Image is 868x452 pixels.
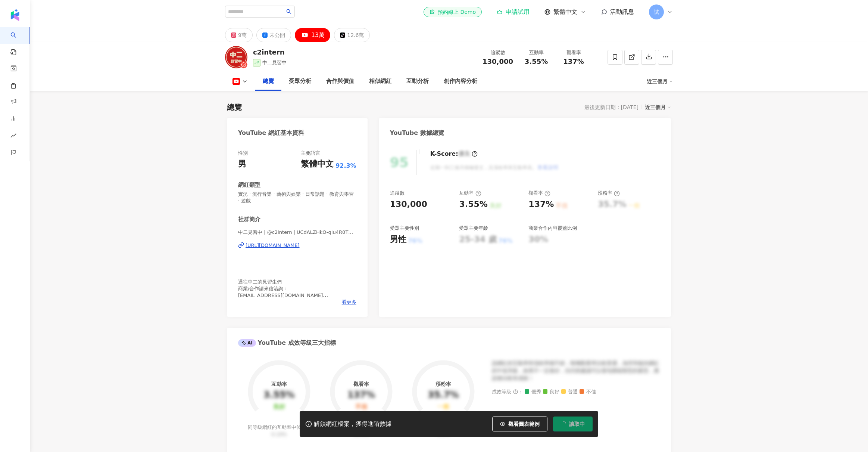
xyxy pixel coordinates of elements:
div: 近三個月 [645,102,671,112]
div: 追蹤數 [483,49,513,56]
span: 130,000 [483,58,513,65]
button: 讀取中 [553,417,593,431]
div: 受眾主要年齡 [459,225,488,232]
div: AI [238,339,256,347]
div: 觀看率 [559,49,588,56]
div: 近三個月 [647,75,673,87]
a: search [10,27,25,56]
button: 12.6萬 [334,28,370,42]
div: 互動率 [271,381,287,387]
span: 通往中二的見習生們 商業/合作請來信洽詢： [EMAIL_ADDRESS][DOMAIN_NAME] -中二小編- [PERSON_NAME]編 YT頻道：[PERSON_NAME]編 個人IG... [238,279,350,332]
span: 實況 · 流行音樂 · 藝術與娛樂 · 日常話題 · 教育與學習 · 遊戲 [238,191,356,204]
div: 互動分析 [406,77,429,86]
div: 追蹤數 [390,190,405,196]
div: YouTube 成效等級三大指標 [238,339,336,347]
a: 預約線上 Demo [424,7,482,17]
div: YouTube 網紅基本資料 [238,129,304,137]
button: 未公開 [256,28,291,42]
span: 92.3% [335,162,356,170]
span: 良好 [543,389,559,395]
div: 商業合作內容覆蓋比例 [528,225,577,232]
div: 男 [238,158,246,170]
span: 看更多 [342,299,356,306]
span: 繁體中文 [553,8,577,16]
div: 互動率 [459,190,481,196]
div: 男性 [390,234,406,245]
div: 最後更新日期：[DATE] [584,104,638,110]
span: 普通 [561,389,578,395]
div: 受眾分析 [289,77,311,86]
div: 35.7% [428,390,459,400]
div: 相似網紅 [369,77,391,86]
div: 預約線上 Demo [430,8,476,16]
div: 社群簡介 [238,216,260,223]
div: 漲粉率 [598,190,620,196]
div: 13萬 [311,30,325,40]
div: 12.6萬 [347,30,364,40]
div: 一般 [437,403,449,411]
span: 3.55% [525,58,548,65]
a: 申請試用 [497,8,530,16]
div: 受眾主要性別 [390,225,419,232]
div: 互動率 [522,49,550,56]
img: KOL Avatar [225,46,247,68]
div: c2intern [253,47,287,57]
div: 137% [528,199,554,210]
span: 試 [654,8,659,16]
div: 解鎖網紅檔案，獲得進階數據 [314,420,391,428]
button: 觀看圖表範例 [492,417,547,431]
div: 3.55% [459,199,487,210]
span: 不佳 [580,389,596,395]
span: loading [561,421,566,427]
div: 137% [347,390,375,400]
div: 性別 [238,150,248,157]
span: 中二見習中 [262,60,287,65]
div: 不佳 [355,403,367,411]
span: 觀看圖表範例 [508,421,540,427]
div: 總覽 [263,77,274,86]
div: 漲粉率 [435,381,451,387]
span: 中二見習中 | @c2intern | UCdALZHkO-qIu4R0TK6bBsuQ [238,229,356,236]
div: 成效等級 ： [492,389,660,395]
div: 9萬 [238,30,247,40]
div: 合作與價值 [326,77,354,86]
img: logo icon [9,9,21,21]
div: 觀看率 [353,381,369,387]
div: 該網紅的互動率和漲粉率都不錯，唯獨觀看率比較普通，為同等級的網紅的中低等級，效果不一定會好，但仍然建議可以發包開箱類型的案型，應該會比較有成效！ [492,360,660,382]
div: 良好 [273,403,285,411]
div: 觀看率 [528,190,550,196]
button: 13萬 [295,28,330,42]
div: [URL][DOMAIN_NAME] [246,242,300,249]
span: rise [10,128,16,145]
button: 9萬 [225,28,253,42]
div: 3.55% [263,390,294,400]
div: K-Score : [430,150,478,158]
div: 創作內容分析 [444,77,477,86]
span: 優秀 [525,389,541,395]
a: [URL][DOMAIN_NAME] [238,242,356,249]
div: 繁體中文 [301,158,334,170]
div: 總覽 [227,102,242,112]
span: 137% [563,58,584,65]
div: YouTube 數據總覽 [390,129,444,137]
div: 主要語言 [301,150,320,157]
span: 讀取中 [569,421,585,427]
span: search [286,9,291,14]
span: 活動訊息 [610,8,634,15]
div: 130,000 [390,199,427,210]
div: 未公開 [269,30,285,40]
div: 網紅類型 [238,181,260,189]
